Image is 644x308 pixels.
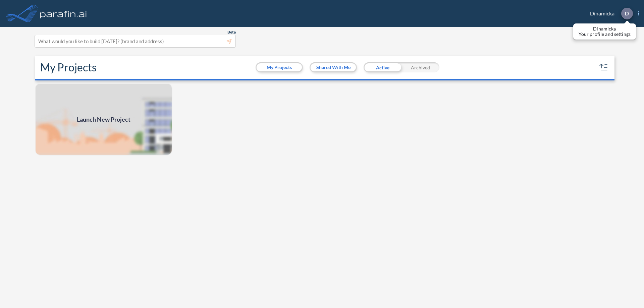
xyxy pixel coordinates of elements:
[579,32,631,37] p: Your profile and settings
[257,63,302,71] button: My Projects
[311,63,356,71] button: Shared With Me
[598,62,609,73] button: sort
[625,10,629,16] p: D
[401,62,439,72] div: Archived
[35,83,172,156] img: add
[364,62,401,72] div: Active
[580,8,639,19] div: Dinamicka
[39,7,88,20] img: logo
[227,29,236,35] span: Beta
[35,83,172,156] a: Launch New Project
[40,61,97,74] h2: My Projects
[579,26,631,32] p: Dinamicka
[77,115,130,124] span: Launch New Project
